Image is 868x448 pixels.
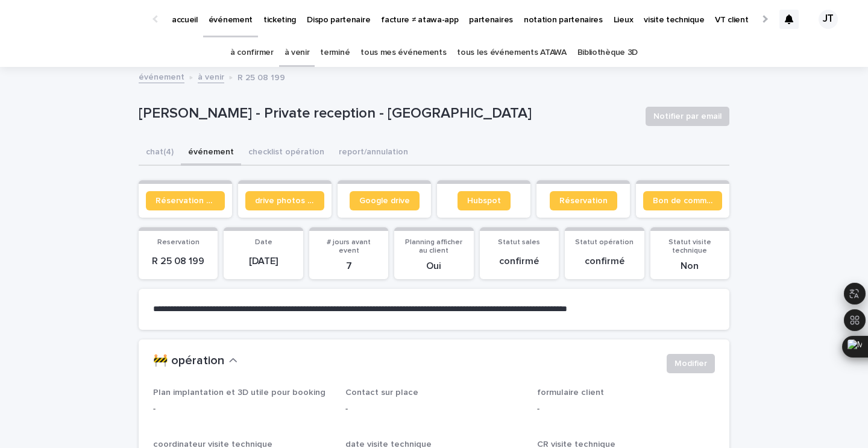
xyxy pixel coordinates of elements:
[157,239,200,246] span: Reservation
[537,403,715,415] p: -
[146,256,210,267] p: R 25 08 199
[139,140,181,166] button: chat (4)
[653,197,712,205] span: Bon de commande
[405,239,462,254] span: Planning afficher au client
[285,39,310,67] a: à venir
[537,388,604,397] span: formulaire client
[653,110,722,122] span: Notifier par email
[153,403,331,415] p: -
[24,7,141,31] img: Ls34BcGeRexTGTNfXpUC
[139,69,184,83] a: événement
[345,403,523,415] p: -
[646,107,729,126] button: Notifier par email
[245,191,324,210] a: drive photos coordinateur
[401,260,466,272] p: Oui
[487,256,552,267] p: confirmé
[667,354,715,373] button: Modifier
[350,191,420,210] a: Google drive
[819,10,838,29] div: JT
[231,256,295,267] p: [DATE]
[241,140,332,166] button: checklist opération
[153,354,224,368] h2: 🚧 opération
[153,388,325,397] span: Plan implantation et 3D utile pour booking
[230,39,274,67] a: à confirmer
[156,197,215,205] span: Réservation client
[658,260,722,272] p: Non
[320,39,350,67] a: terminé
[458,191,511,210] a: Hubspot
[668,239,711,254] span: Statut visite technique
[675,358,707,370] span: Modifier
[181,140,241,166] button: événement
[577,39,638,67] a: Bibliothèque 3D
[255,239,272,246] span: Date
[146,191,225,210] a: Réservation client
[345,388,418,397] span: Contact sur place
[572,256,637,267] p: confirmé
[457,39,566,67] a: tous les événements ATAWA
[237,70,285,83] p: R 25 08 199
[643,191,722,210] a: Bon de commande
[550,191,617,210] a: Réservation
[332,140,415,166] button: report/annulation
[575,239,634,246] span: Statut opération
[559,197,608,205] span: Réservation
[198,69,224,83] a: à venir
[316,260,381,272] p: 7
[327,239,371,254] span: # jours avant event
[153,354,237,368] button: 🚧 opération
[360,39,446,67] a: tous mes événements
[359,197,410,205] span: Google drive
[139,105,636,122] p: [PERSON_NAME] - Private reception - [GEOGRAPHIC_DATA]
[498,239,540,246] span: Statut sales
[255,197,315,205] span: drive photos coordinateur
[467,197,501,205] span: Hubspot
